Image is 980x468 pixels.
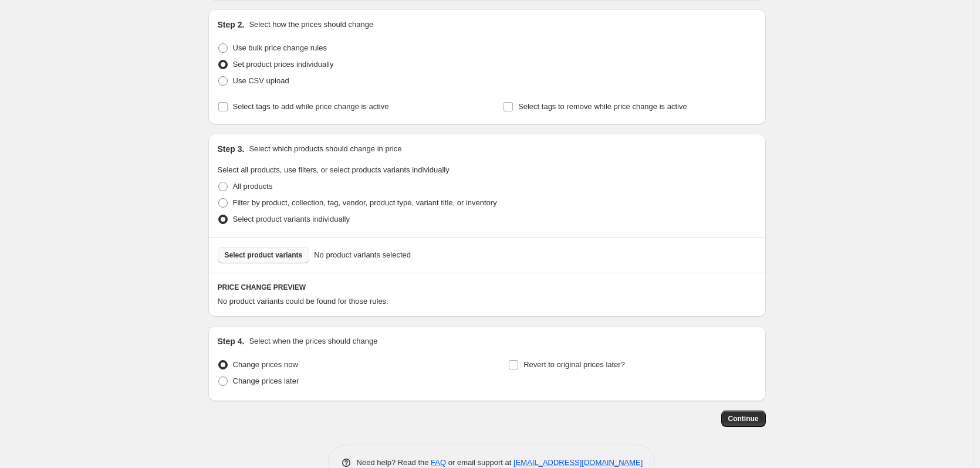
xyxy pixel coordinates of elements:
span: No product variants selected [314,249,411,261]
p: Select how the prices should change [249,19,373,30]
span: All products [233,182,273,191]
span: or email support at [446,458,513,467]
span: Select all products, use filters, or select products variants individually [218,165,450,174]
span: Change prices later [233,377,299,385]
span: Revert to original prices later? [523,360,625,369]
span: Use bulk price change rules [233,43,327,52]
h2: Step 4. [218,335,245,347]
span: Select product variants individually [233,215,350,223]
h6: PRICE CHANGE PREVIEW [218,283,756,292]
span: Set product prices individually [233,60,334,69]
a: FAQ [431,458,446,467]
span: Use CSV upload [233,76,289,85]
a: [EMAIL_ADDRESS][DOMAIN_NAME] [513,458,643,467]
button: Continue [721,411,766,427]
h2: Step 3. [218,143,245,155]
span: Select product variants [225,250,303,260]
span: No product variants could be found for those rules. [218,297,388,306]
h2: Step 2. [218,19,245,30]
p: Select which products should change in price [249,143,401,155]
button: Select product variants [218,247,310,263]
span: Select tags to add while price change is active [233,102,389,111]
span: Change prices now [233,360,298,369]
span: Need help? Read the [357,458,431,467]
p: Select when the prices should change [249,335,377,347]
span: Continue [728,414,759,423]
span: Select tags to remove while price change is active [518,102,687,111]
span: Filter by product, collection, tag, vendor, product type, variant title, or inventory [233,198,497,207]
